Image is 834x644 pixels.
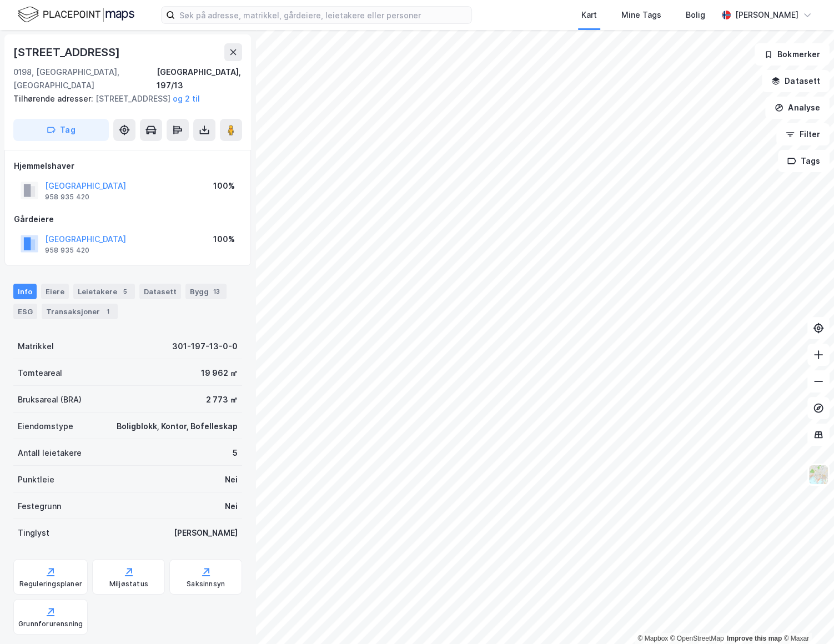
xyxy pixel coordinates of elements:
[13,66,157,92] div: 0198, [GEOGRAPHIC_DATA], [GEOGRAPHIC_DATA]
[686,8,705,22] div: Bolig
[670,635,724,642] a: OpenStreetMap
[201,366,238,380] div: 19 962 ㎡
[727,635,782,642] a: Improve this map
[18,366,62,380] div: Tomteareal
[735,8,798,22] div: [PERSON_NAME]
[119,286,130,297] div: 5
[102,306,113,317] div: 1
[18,340,54,353] div: Matrikkel
[13,92,233,105] div: [STREET_ADDRESS]
[13,284,37,299] div: Info
[13,43,122,61] div: [STREET_ADDRESS]
[41,284,69,299] div: Eiere
[175,7,471,23] input: Søk på adresse, matrikkel, gårdeiere, leietakere eller personer
[225,500,238,513] div: Nei
[213,179,235,193] div: 100%
[73,284,135,299] div: Leietakere
[13,94,96,103] span: Tilhørende adresser:
[13,304,37,319] div: ESG
[225,473,238,486] div: Nei
[778,591,834,644] iframe: Chat Widget
[755,43,830,66] button: Bokmerker
[213,233,235,246] div: 100%
[776,123,830,145] button: Filter
[45,193,89,202] div: 958 935 420
[18,393,82,406] div: Bruksareal (BRA)
[13,119,109,141] button: Tag
[139,284,181,299] div: Datasett
[233,446,238,460] div: 5
[581,8,597,22] div: Kart
[18,620,83,628] div: Grunnforurensning
[18,473,54,486] div: Punktleie
[637,635,668,642] a: Mapbox
[45,246,89,255] div: 958 935 420
[19,580,82,588] div: Reguleringsplaner
[14,159,242,173] div: Hjemmelshaver
[185,284,227,299] div: Bygg
[18,500,61,513] div: Festegrunn
[762,70,830,92] button: Datasett
[18,5,134,24] img: logo.f888ab2527a4732fd821a326f86c7f29.svg
[211,286,222,297] div: 13
[42,304,118,319] div: Transaksjoner
[172,340,238,353] div: 301-197-13-0-0
[808,464,829,485] img: Z
[117,420,238,433] div: Boligblokk, Kontor, Bofelleskap
[157,66,242,92] div: [GEOGRAPHIC_DATA], 197/13
[109,580,148,588] div: Miljøstatus
[778,591,834,644] div: Kontrollprogram for chat
[174,526,238,540] div: [PERSON_NAME]
[187,580,225,588] div: Saksinnsyn
[621,8,661,22] div: Mine Tags
[18,446,82,460] div: Antall leietakere
[206,393,238,406] div: 2 773 ㎡
[14,213,242,226] div: Gårdeiere
[778,150,830,172] button: Tags
[18,526,49,540] div: Tinglyst
[18,420,73,433] div: Eiendomstype
[765,97,830,119] button: Analyse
